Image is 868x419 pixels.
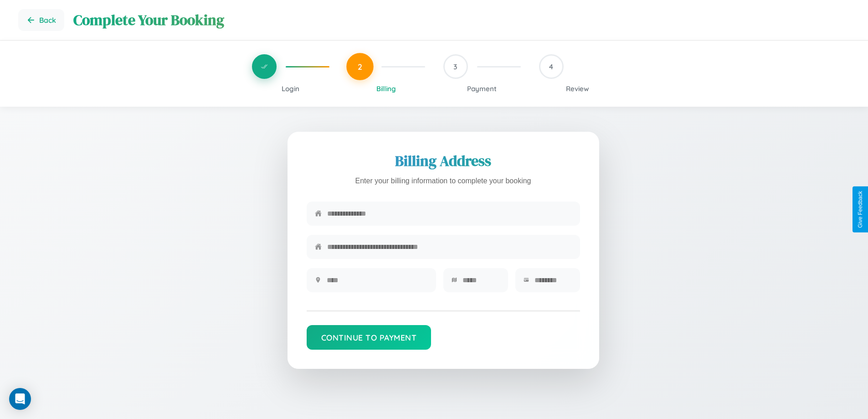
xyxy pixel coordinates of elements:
span: 4 [549,62,553,71]
p: Enter your billing information to complete your booking [307,175,580,188]
button: Continue to Payment [307,325,431,350]
button: Go back [18,9,64,31]
span: Login [282,84,299,93]
h1: Complete Your Booking [73,10,850,30]
div: Open Intercom Messenger [9,388,31,410]
h2: Billing Address [307,151,580,171]
span: Billing [376,84,396,93]
span: Payment [467,84,497,93]
span: 3 [453,62,457,71]
span: Review [566,84,589,93]
div: Give Feedback [857,191,863,228]
span: 2 [358,62,362,72]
